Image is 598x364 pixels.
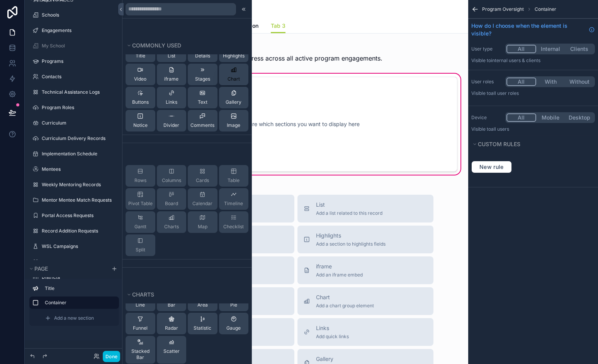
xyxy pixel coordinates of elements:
[136,247,145,253] span: Split
[134,224,146,230] span: Gantt
[126,234,155,256] button: Split
[165,325,178,331] span: Radar
[42,58,114,64] label: Programs
[188,87,217,108] button: Text
[230,302,237,308] span: Pie
[42,43,114,49] label: My School
[297,226,433,253] button: HighlightsAdd a section to highlights fields
[316,272,363,278] span: Add an iframe embed
[42,74,114,80] label: Contacts
[316,263,363,270] span: iframe
[42,151,114,157] label: Implementation Schedule
[219,313,249,334] button: Gauge
[195,53,210,59] span: Details
[271,19,285,34] a: Tab 3
[157,188,187,210] button: Board
[223,224,244,230] span: Checklist
[162,177,181,184] span: Columns
[219,165,249,187] button: Table
[42,182,114,188] label: Weekly Mentoring Records
[224,201,243,207] span: Timeline
[491,57,540,63] span: Internal users & clients
[134,177,146,184] span: Rows
[188,110,217,131] button: Comments
[192,201,212,207] span: Calendar
[188,313,217,334] button: Statistic
[197,302,208,308] span: Area
[316,201,382,209] span: List
[157,313,187,334] button: Radar
[42,259,117,265] label: Teen PEP Peer Educator Enrollment
[28,263,107,274] button: Page
[42,228,114,234] label: Record Addition Requests
[316,334,349,340] span: Add quick links
[219,110,249,131] button: Image
[316,293,374,301] span: Chart
[565,45,594,53] button: Clients
[471,161,512,173] button: New rule
[126,165,244,175] button: Tables
[471,90,595,96] p: Visible to
[194,325,211,331] span: Statistic
[297,256,433,284] button: iframeAdd an iframe embed
[506,113,536,122] button: All
[126,336,155,364] button: Stacked Bar
[164,224,179,230] span: Charts
[491,90,519,96] span: All user roles
[157,110,187,131] button: Divider
[42,243,114,249] label: WSL Campaigns
[190,122,214,128] span: Comments
[133,325,148,331] span: Funnel
[126,313,155,334] button: Funnel
[482,6,524,12] span: Program Oversight
[196,177,209,184] span: Cards
[45,285,113,292] label: Title
[136,302,145,308] span: Line
[478,141,520,147] span: Custom rules
[219,211,249,233] button: Checklist
[506,45,536,53] button: All
[136,53,145,59] span: Title
[506,78,536,86] button: All
[42,104,114,111] label: Program Roles
[126,165,155,187] button: Rows
[198,224,207,230] span: Map
[471,126,595,132] p: Visible to
[164,76,178,82] span: iframe
[42,135,114,142] label: Curriculum Delivery Records
[316,324,349,332] span: Links
[227,122,240,128] span: Image
[166,99,177,105] span: Links
[25,279,124,334] div: scrollable content
[147,89,445,159] div: Configure which sections you want to display here
[565,113,594,122] button: Desktop
[133,122,148,128] span: Notice
[565,78,594,86] button: Without
[471,22,586,37] span: How do I choose when the element is visible?
[536,113,565,122] button: Mobile
[223,53,245,59] span: Highlights
[471,57,595,64] p: Visible to
[535,6,556,12] span: Container
[132,291,154,298] span: Charts
[471,46,502,52] label: User type
[42,27,114,34] label: Engagements
[129,348,152,361] span: Stacked Bar
[126,188,155,210] button: Pivot Table
[163,348,180,354] span: Scatter
[219,87,249,108] button: Gallery
[157,336,187,364] button: Scatter
[297,195,433,222] button: ListAdd a list related to this record
[536,78,565,86] button: With
[157,211,187,233] button: Charts
[42,166,114,172] a: Mentees
[471,115,502,121] label: Device
[42,89,114,95] a: Technical Assistance Logs
[316,355,365,363] span: Gallery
